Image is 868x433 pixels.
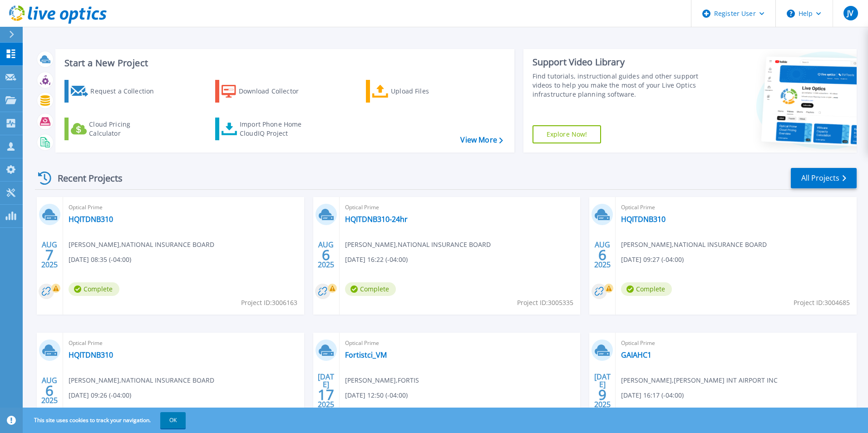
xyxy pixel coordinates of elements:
div: Download Collector [239,82,311,100]
div: Import Phone Home CloudIQ Project [240,120,311,138]
span: 9 [598,391,607,399]
div: Find tutorials, instructional guides and other support videos to help you make the most of your L... [533,72,702,99]
span: [DATE] 12:50 (-04:00) [345,390,408,400]
span: 6 [598,251,607,259]
span: Optical Prime [345,202,575,212]
span: Complete [69,282,119,296]
div: AUG 2025 [41,374,58,407]
span: Complete [621,282,672,296]
span: Optical Prime [621,338,851,348]
span: This site uses cookies to track your navigation. [25,412,186,428]
div: AUG 2025 [594,238,611,271]
span: [PERSON_NAME] , [PERSON_NAME] INT AIRPORT INC [621,375,778,385]
span: [DATE] 09:27 (-04:00) [621,255,684,265]
div: Support Video Library [533,56,702,68]
a: Request a Collection [64,80,166,103]
span: [DATE] 08:35 (-04:00) [69,255,131,265]
span: Project ID: 3005335 [517,298,573,308]
a: Upload Files [366,80,467,103]
div: [DATE] 2025 [594,374,611,407]
div: Request a Collection [90,82,163,100]
span: [PERSON_NAME] , NATIONAL INSURANCE BOARD [621,240,767,250]
div: Cloud Pricing Calculator [89,120,162,138]
span: 17 [318,391,334,399]
span: Optical Prime [69,338,299,348]
span: 7 [45,251,54,259]
div: AUG 2025 [317,238,335,271]
a: HQITDNB310 [69,350,113,359]
a: HQITDNB310 [69,215,113,224]
h3: Start a New Project [64,58,503,68]
a: Cloud Pricing Calculator [64,118,166,140]
a: HQITDNB310-24hr [345,215,408,224]
a: All Projects [791,168,857,188]
span: [PERSON_NAME] , NATIONAL INSURANCE BOARD [345,240,491,250]
div: [DATE] 2025 [317,374,335,407]
span: [DATE] 09:26 (-04:00) [69,390,131,400]
span: Optical Prime [345,338,575,348]
a: HQITDNB310 [621,215,666,224]
span: 6 [322,251,330,259]
span: [PERSON_NAME] , FORTIS [345,375,419,385]
span: Complete [345,282,396,296]
span: [DATE] 16:22 (-04:00) [345,255,408,265]
a: Download Collector [215,80,316,103]
span: JV [847,10,853,17]
a: View More [460,136,503,144]
span: 6 [45,387,54,394]
span: [PERSON_NAME] , NATIONAL INSURANCE BOARD [69,240,214,250]
span: Optical Prime [621,202,851,212]
span: Project ID: 3006163 [241,298,297,308]
div: AUG 2025 [41,238,58,271]
div: Upload Files [391,82,464,100]
a: Explore Now! [533,125,602,143]
button: OK [160,412,186,428]
span: Project ID: 3004685 [794,298,850,308]
div: Recent Projects [35,167,135,189]
a: GAIAHC1 [621,350,651,359]
span: Optical Prime [69,202,299,212]
span: [DATE] 16:17 (-04:00) [621,390,684,400]
span: [PERSON_NAME] , NATIONAL INSURANCE BOARD [69,375,214,385]
a: Fortistci_VM [345,350,387,359]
